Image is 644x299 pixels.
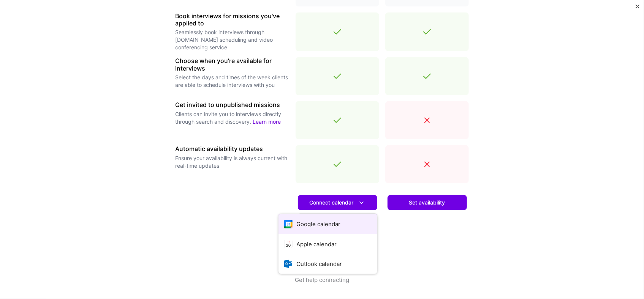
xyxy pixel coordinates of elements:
button: Connect calendar [298,195,377,210]
h3: Get invited to unpublished missions [176,101,290,109]
i: icon OutlookCalendar [284,260,293,268]
p: Clients can invite you to interviews directly through search and discovery. [176,110,290,126]
i: icon DownArrowWhite [358,199,366,207]
button: Google calendar [278,214,377,234]
span: Connect calendar [310,199,366,207]
p: Seamlessly book interviews through [DOMAIN_NAME] scheduling and video conferencing service [176,28,290,51]
h3: Book interviews for missions you've applied to [176,13,290,27]
i: icon Google [284,220,293,228]
button: Close [636,5,639,13]
span: Set availability [409,199,445,206]
a: Learn more [298,213,377,228]
h3: Automatic availability updates [176,145,290,153]
p: Ensure your availability is always current with real-time updates [176,154,290,170]
button: Apple calendar [278,234,377,254]
a: Learn more [253,118,281,125]
button: Outlook calendar [278,254,377,274]
i: icon AppleCalendar [284,240,293,249]
h3: Choose when you're available for interviews [176,57,290,72]
button: Set availability [388,195,467,210]
p: Select the days and times of the week clients are able to schedule interviews with you [176,74,290,89]
button: Get help connecting [295,276,349,299]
